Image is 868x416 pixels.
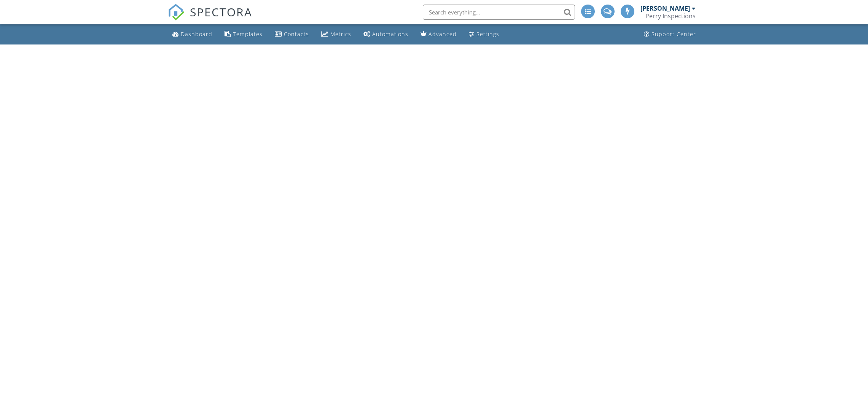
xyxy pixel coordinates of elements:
[233,30,263,38] div: Templates
[169,27,215,41] a: Dashboard
[168,4,185,21] img: The Best Home Inspection Software - Spectora
[190,4,252,20] span: SPECTORA
[372,30,408,38] div: Automations
[428,30,457,38] div: Advanced
[284,30,309,38] div: Contacts
[645,12,696,20] div: Perry Inspections
[476,30,499,38] div: Settings
[641,27,699,41] a: Support Center
[423,5,575,20] input: Search everything...
[168,10,252,26] a: SPECTORA
[221,27,266,41] a: Templates
[640,5,690,12] div: [PERSON_NAME]
[466,27,502,41] a: Settings
[318,27,354,41] a: Metrics
[651,30,696,38] div: Support Center
[330,30,351,38] div: Metrics
[272,27,312,41] a: Contacts
[360,27,411,41] a: Automations (Basic)
[181,30,212,38] div: Dashboard
[417,27,460,41] a: Advanced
